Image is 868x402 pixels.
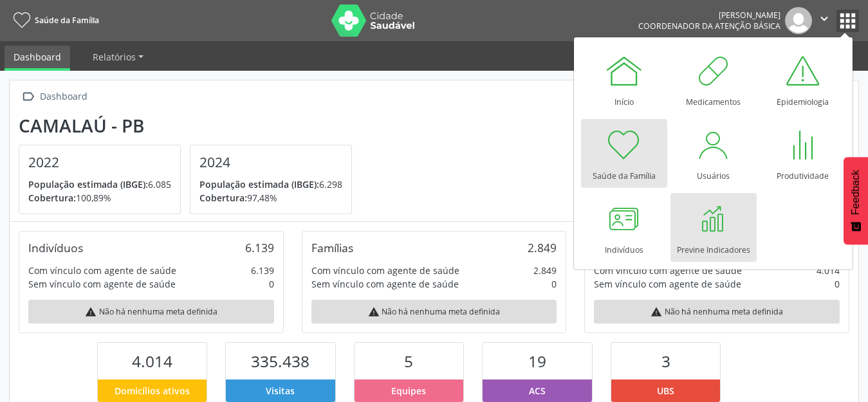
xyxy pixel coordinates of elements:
img: img [785,7,812,34]
i:  [19,87,37,106]
span: Coordenador da Atenção Básica [638,21,780,32]
div: Sem vínculo com agente de saúde [311,277,459,291]
div: 0 [269,277,274,291]
div: 6.139 [251,264,274,277]
a: Usuários [670,119,757,188]
a: Previne Indicadores [670,193,757,262]
a: Medicamentos [670,45,757,114]
div: Com vínculo com agente de saúde [594,264,742,277]
i: warning [85,306,97,318]
span: Feedback [850,170,862,215]
p: 97,48% [199,191,342,205]
div: 4.014 [817,264,840,277]
div: Com vínculo com agente de saúde [311,264,459,277]
a: Dashboard [5,46,70,71]
div: Não há nenhuma meta definida [594,300,840,324]
p: 100,89% [28,191,171,205]
span: 19 [528,351,546,372]
a: Início [581,45,667,114]
div: Camalaú - PB [19,115,361,136]
button:  [812,7,836,34]
a: Epidemiologia [760,45,846,114]
h4: 2024 [199,154,342,170]
span: Cobertura: [28,192,76,204]
span: ACS [529,384,546,397]
div: [PERSON_NAME] [638,10,780,21]
div: 2.849 [533,264,557,277]
div: Não há nenhuma meta definida [311,300,557,324]
span: Cobertura: [199,192,247,204]
span: 4.014 [132,351,172,372]
a: Saúde da Família [9,10,99,31]
div: Com vínculo com agente de saúde [28,264,176,277]
div: Indivíduos [28,241,83,255]
i: warning [368,306,380,318]
p: 6.085 [28,178,171,191]
div: 6.139 [245,241,274,255]
button: Feedback - Mostrar pesquisa [844,157,868,244]
span: UBS [657,384,674,397]
a: Saúde da Família [581,119,667,188]
span: Equipes [391,384,426,397]
h4: 2022 [28,154,171,170]
div: Não há nenhuma meta definida [28,300,274,324]
span: Visitas [266,384,295,397]
span: População estimada (IBGE): [28,178,148,190]
div: Famílias [311,241,353,255]
div: Sem vínculo com agente de saúde [594,277,741,291]
p: 6.298 [199,178,342,191]
div: 0 [551,277,557,291]
span: Relatórios [93,51,136,63]
a: Relatórios [84,46,152,68]
div: 0 [835,277,840,291]
a: Produtividade [760,119,846,188]
span: Saúde da Família [35,15,99,26]
span: 3 [661,351,670,372]
a: Indivíduos [581,193,667,262]
div: Dashboard [37,87,89,106]
button: apps [836,10,859,32]
i:  [817,12,831,26]
div: 2.849 [528,241,557,255]
div: Sem vínculo com agente de saúde [28,277,176,291]
span: Domicílios ativos [115,384,190,397]
a:  Dashboard [19,87,89,106]
span: População estimada (IBGE): [199,178,319,190]
i: warning [651,306,662,318]
span: 335.438 [251,351,309,372]
span: 5 [404,351,413,372]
